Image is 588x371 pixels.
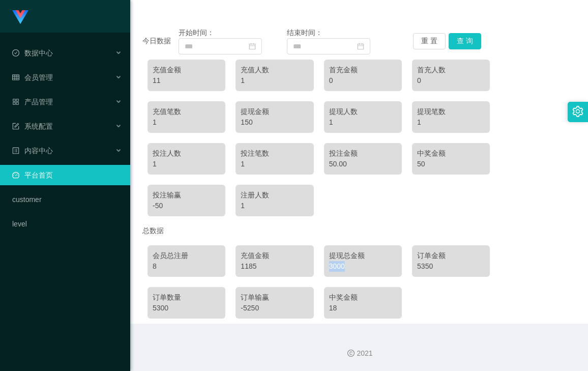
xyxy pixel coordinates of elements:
[329,75,397,86] div: 0
[12,214,122,234] a: level
[357,43,364,50] i: 图标: calendar
[153,250,220,261] div: 会员总注册
[12,10,28,24] img: logo.9652507e.png
[241,261,308,272] div: 1185
[417,75,485,86] div: 0
[153,190,220,201] div: 投注输赢
[153,201,220,211] div: -50
[12,189,122,210] a: customer
[241,148,308,159] div: 投注笔数
[142,36,179,46] div: 今日数据
[287,28,322,37] span: 结束时间：
[329,261,397,272] div: 3000
[347,350,355,357] i: 图标: copyright
[417,65,485,75] div: 首充人数
[329,117,397,128] div: 1
[153,106,220,117] div: 充值笔数
[153,148,220,159] div: 投注人数
[413,33,446,49] button: 重 置
[417,106,485,117] div: 提现笔数
[138,348,580,359] div: 2021
[241,292,308,303] div: 订单输赢
[329,159,397,169] div: 50.00
[329,65,397,75] div: 首充金额
[241,117,308,128] div: 150
[241,65,308,75] div: 充值人数
[179,28,214,37] span: 开始时间：
[572,106,583,117] i: 图标: setting
[241,106,308,117] div: 提现金额
[417,148,485,159] div: 中奖金额
[241,250,308,261] div: 充值金额
[12,165,122,185] a: 图标: dashboard平台首页
[241,159,308,169] div: 1
[153,261,220,272] div: 8
[249,43,256,50] i: 图标: calendar
[329,148,397,159] div: 投注金额
[449,33,481,49] button: 查 询
[153,303,220,313] div: 5300
[329,106,397,117] div: 提现人数
[329,303,397,313] div: 18
[241,75,308,86] div: 1
[12,122,53,130] span: 系统配置
[12,98,19,105] i: 图标: appstore-o
[12,49,19,56] i: 图标: check-circle-o
[12,147,53,155] span: 内容中心
[153,292,220,303] div: 订单数量
[241,303,308,313] div: -5250
[329,292,397,303] div: 中奖金额
[142,221,576,240] div: 总数据
[329,250,397,261] div: 提现总金额
[12,73,53,81] span: 会员管理
[417,159,485,169] div: 50
[417,117,485,128] div: 1
[417,250,485,261] div: 订单金额
[153,65,220,75] div: 充值金额
[12,74,19,81] i: 图标: table
[12,98,53,106] span: 产品管理
[153,117,220,128] div: 1
[12,123,19,130] i: 图标: form
[241,201,308,211] div: 1
[241,190,308,201] div: 注册人数
[417,261,485,272] div: 5350
[153,75,220,86] div: 11
[12,49,53,57] span: 数据中心
[12,147,19,154] i: 图标: profile
[153,159,220,169] div: 1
